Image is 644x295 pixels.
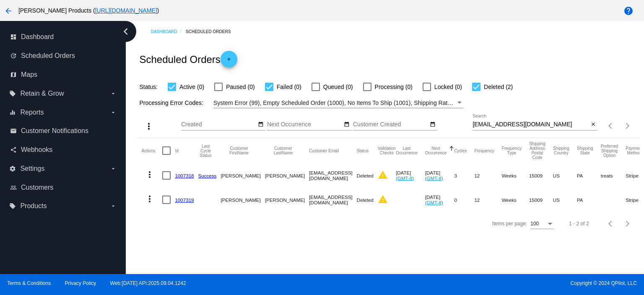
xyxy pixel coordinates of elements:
span: Active (0) [179,82,204,92]
a: email Customer Notifications [10,124,117,138]
button: Change sorting for Status [357,148,369,153]
mat-cell: US [553,163,577,188]
span: Queued (0) [323,82,353,92]
button: Change sorting for CustomerLastName [265,146,301,155]
mat-icon: arrow_back [3,6,13,16]
button: Change sorting for CustomerFirstName [221,146,257,155]
a: share Webhooks [10,143,117,157]
button: Change sorting for Cycles [454,148,467,153]
span: Customers [21,184,53,191]
i: email [10,128,17,134]
mat-cell: [PERSON_NAME] [265,163,309,188]
span: Products [20,202,47,210]
span: Failed (0) [277,82,301,92]
span: Processing (0) [375,82,413,92]
button: Change sorting for NextOccurrenceUtc [425,146,447,155]
mat-cell: 15009 [529,188,553,212]
mat-select: Filter by Processing Error Codes [213,98,463,108]
i: dashboard [10,34,17,40]
mat-cell: 12 [474,188,501,212]
a: map Maps [10,68,117,81]
button: Previous page [602,117,619,134]
mat-cell: [DATE] [425,163,454,188]
mat-icon: date_range [344,121,350,128]
mat-cell: PA [577,163,601,188]
mat-cell: [PERSON_NAME] [265,188,309,212]
button: Change sorting for PaymentMethod.Type [626,146,642,155]
div: Items per page: [492,221,527,227]
i: map [10,71,17,78]
mat-cell: 0 [454,188,474,212]
span: Webhooks [21,146,52,154]
i: people_outline [10,184,17,191]
i: equalizer [9,109,16,116]
mat-icon: date_range [258,121,264,128]
input: Search [473,121,589,128]
mat-icon: warning [378,170,388,180]
a: 1007319 [175,197,194,203]
a: update Scheduled Orders [10,49,117,63]
span: Reports [20,109,44,116]
a: Success [198,173,217,178]
mat-cell: Weeks [502,163,529,188]
span: Dashboard [21,33,54,41]
a: Dashboard [151,25,186,38]
i: chevron_left [119,25,132,38]
i: local_offer [9,90,16,97]
a: [URL][DOMAIN_NAME] [95,7,157,14]
mat-cell: 15009 [529,163,553,188]
mat-cell: [EMAIL_ADDRESS][DOMAIN_NAME] [309,188,357,212]
button: Next page [619,117,636,134]
input: Customer Created [353,121,428,128]
i: local_offer [9,203,16,209]
mat-cell: [PERSON_NAME] [221,188,265,212]
button: Change sorting for ShippingPostcode [529,141,545,160]
button: Change sorting for PreferredShippingOption [601,144,618,158]
mat-cell: Weeks [502,188,529,212]
mat-select: Items per page: [530,221,554,227]
span: [PERSON_NAME] Products ( ) [18,7,159,14]
a: 1007318 [175,173,194,178]
mat-icon: add [224,56,234,66]
button: Clear [589,120,597,129]
mat-cell: 12 [474,163,501,188]
button: Previous page [602,215,619,232]
span: 100 [530,221,539,227]
span: Deleted (2) [484,82,513,92]
span: Status: [139,84,158,90]
button: Change sorting for Frequency [474,148,494,153]
mat-cell: [PERSON_NAME] [221,163,265,188]
a: (GMT-8) [425,175,443,181]
a: Scheduled Orders [186,25,238,38]
mat-icon: more_vert [145,194,155,204]
mat-icon: more_vert [145,170,155,180]
mat-cell: [DATE] [425,188,454,212]
button: Change sorting for Id [175,148,178,153]
i: arrow_drop_down [110,90,117,97]
a: people_outline Customers [10,181,117,194]
i: arrow_drop_down [110,165,117,172]
i: share [10,146,17,153]
a: Terms & Conditions [7,280,51,286]
a: Privacy Policy [65,280,96,286]
mat-cell: 3 [454,163,474,188]
mat-header-cell: Actions [141,138,162,163]
button: Next page [619,215,636,232]
h2: Scheduled Orders [139,51,237,68]
span: Paused (0) [226,82,254,92]
mat-header-cell: Validation Checks [378,138,396,163]
span: Retain & Grow [20,90,64,97]
mat-icon: date_range [430,121,436,128]
a: dashboard Dashboard [10,30,117,44]
span: Maps [21,71,37,78]
a: (GMT-8) [425,200,443,205]
button: Change sorting for LastProcessingCycleId [198,144,213,158]
button: Change sorting for ShippingCountry [553,146,569,155]
span: Customer Notifications [21,127,88,135]
mat-cell: [DATE] [396,163,425,188]
mat-cell: [EMAIL_ADDRESS][DOMAIN_NAME] [309,163,357,188]
input: Created [181,121,257,128]
div: 1 - 2 of 2 [569,221,589,227]
mat-cell: PA [577,188,601,212]
a: (GMT-8) [396,175,414,181]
